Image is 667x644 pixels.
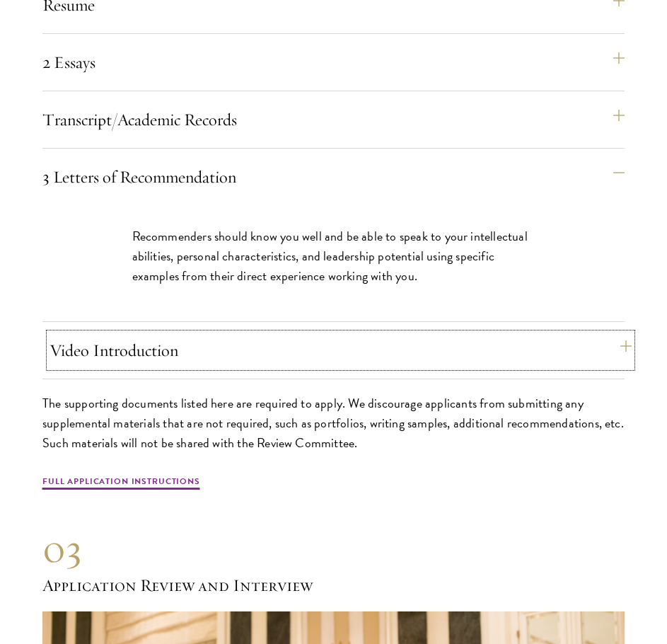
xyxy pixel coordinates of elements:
[42,103,625,137] button: Transcript/Academic Records
[50,333,632,367] button: Video Introduction
[42,573,625,597] h3: Application Review and Interview
[42,393,625,453] p: The supporting documents listed here are required to apply. We discourage applicants from submitt...
[132,226,535,286] p: Recommenders should know you well and be able to speak to your intellectual abilities, personal c...
[42,475,200,492] a: Full Application Instructions
[42,524,625,573] div: 03
[42,160,625,194] button: 3 Letters of Recommendation
[42,45,625,79] button: 2 Essays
